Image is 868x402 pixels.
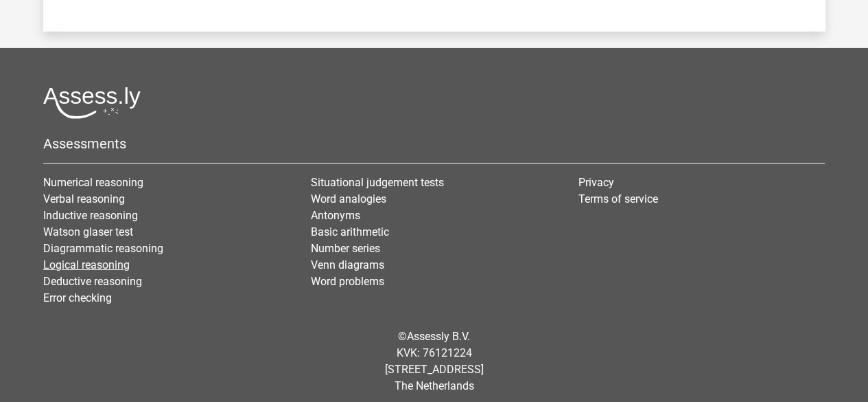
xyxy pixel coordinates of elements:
a: Watson glaser test [43,225,133,238]
a: Number series [311,242,380,255]
a: Basic arithmetic [311,225,389,238]
a: Logical reasoning [43,258,130,271]
a: Privacy [578,176,613,189]
a: Error checking [43,291,112,304]
a: Word analogies [311,192,386,205]
a: Terms of service [578,192,657,205]
a: Word problems [311,275,384,288]
h5: Assessments [43,135,825,152]
a: Verbal reasoning [43,192,125,205]
a: Inductive reasoning [43,209,138,222]
a: Situational judgement tests [311,176,444,189]
a: Assessly B.V. [407,330,470,343]
img: Assessly logo [43,87,141,119]
a: Deductive reasoning [43,275,142,288]
a: Numerical reasoning [43,176,143,189]
a: Antonyms [311,209,360,222]
a: Diagrammatic reasoning [43,242,163,255]
a: Venn diagrams [311,258,384,271]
